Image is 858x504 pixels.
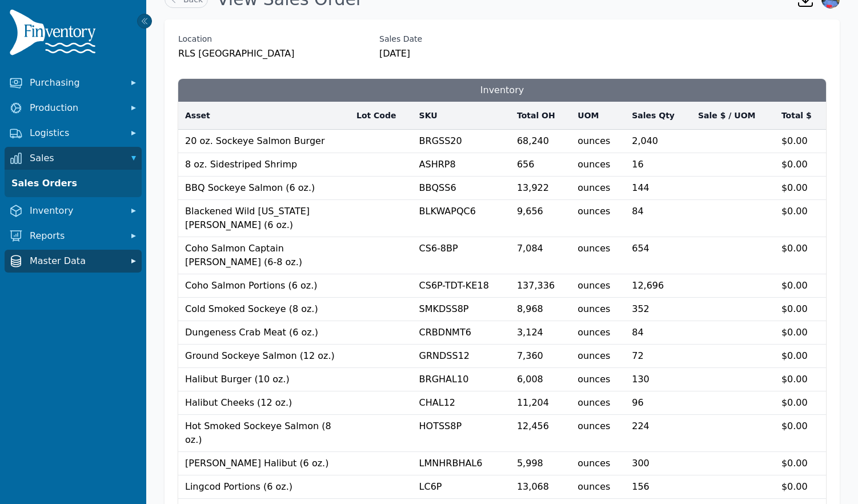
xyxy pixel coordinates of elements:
a: Asset [185,110,343,121]
td: LMNHRBHAL6 [412,452,510,475]
td: 656 [510,153,571,177]
span: ounces [578,182,610,193]
span: Production [30,101,121,115]
td: Coho Salmon Captain [PERSON_NAME] (6-8 oz.) [178,237,350,274]
span: ounces [578,206,610,217]
td: Ground Sockeye Salmon (12 oz.) [178,345,350,368]
td: 5,998 [510,452,571,475]
button: Logistics [5,122,142,145]
td: CS6-8BP [412,237,510,274]
th: UOM [571,102,625,130]
td: BBQ Sockeye Salmon (6 oz.) [178,177,350,200]
td: [PERSON_NAME] Halibut (6 oz.) [178,452,350,475]
th: Lot Code [350,102,412,130]
span: ounces [578,350,610,361]
td: LC6P [412,475,510,499]
td: $0.00 [775,237,826,274]
span: 352 [632,303,649,314]
td: BLKWAPQC6 [412,200,510,237]
td: $0.00 [775,368,826,391]
td: HOTSS8P [412,415,510,452]
td: $0.00 [775,200,826,237]
span: 84 [632,327,643,338]
th: Sale $ / UOM [691,102,775,130]
span: 84 [632,206,643,217]
td: CHAL12 [412,391,510,415]
span: Logistics [30,126,121,140]
td: $0.00 [775,177,826,200]
td: BRGSS20 [412,130,510,153]
span: 224 [632,421,649,431]
td: Hot Smoked Sockeye Salmon (8 oz.) [178,415,350,452]
td: $0.00 [775,130,826,153]
td: 7,360 [510,345,571,368]
td: BRGHAL10 [412,368,510,391]
td: 8,968 [510,298,571,321]
span: ounces [578,280,610,291]
span: 300 [632,458,649,469]
span: ounces [578,458,610,469]
td: Lingcod Portions (6 oz.) [178,475,350,499]
span: Purchasing [30,76,121,90]
td: $0.00 [775,321,826,345]
td: Blackened Wild [US_STATE] [PERSON_NAME] (6 oz.) [178,200,350,237]
td: Dungeness Crab Meat (6 oz.) [178,321,350,345]
td: $0.00 [775,274,826,298]
span: ounces [578,159,610,170]
td: BBQSS6 [412,177,510,200]
span: ounces [578,135,610,146]
span: Reports [30,229,121,243]
span: ounces [578,327,610,338]
span: 72 [632,350,643,361]
span: ounces [578,303,610,314]
span: ounces [578,397,610,408]
span: 144 [632,182,649,193]
button: Purchasing [5,71,142,94]
a: SKU [419,110,503,121]
th: Total $ [775,102,826,130]
td: 13,068 [510,475,571,499]
td: ASHRP8 [412,153,510,177]
th: Total OH [510,102,571,130]
td: 6,008 [510,368,571,391]
span: 156 [632,481,649,492]
th: Sales Qty [625,102,691,130]
span: Inventory [30,204,121,218]
td: 137,336 [510,274,571,298]
span: 130 [632,374,649,385]
td: $0.00 [775,475,826,499]
td: 20 oz. Sockeye Salmon Burger [178,130,350,153]
span: 12,696 [632,280,664,291]
td: 68,240 [510,130,571,153]
td: SMKDSS8P [412,298,510,321]
td: 9,656 [510,200,571,237]
td: CRBDNMT6 [412,321,510,345]
label: Location [178,33,361,45]
td: 12,456 [510,415,571,452]
span: ounces [578,243,610,254]
td: CS6P-TDT-KE18 [412,274,510,298]
td: 11,204 [510,391,571,415]
span: 96 [632,397,643,408]
h3: Inventory [178,79,826,102]
span: RLS [GEOGRAPHIC_DATA] [178,47,361,61]
td: 3,124 [510,321,571,345]
td: Halibut Cheeks (12 oz.) [178,391,350,415]
td: Coho Salmon Portions (6 oz.) [178,274,350,298]
button: Production [5,97,142,119]
img: Finventory [9,9,101,60]
td: 7,084 [510,237,571,274]
a: Sales Orders [7,172,139,195]
span: 16 [632,159,643,170]
span: [DATE] [379,47,422,61]
td: $0.00 [775,153,826,177]
td: 13,922 [510,177,571,200]
span: 654 [632,243,649,254]
td: $0.00 [775,452,826,475]
button: Reports [5,225,142,247]
button: Inventory [5,199,142,222]
td: 8 oz. Sidestriped Shrimp [178,153,350,177]
td: $0.00 [775,345,826,368]
label: Sales Date [379,33,422,45]
td: $0.00 [775,298,826,321]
